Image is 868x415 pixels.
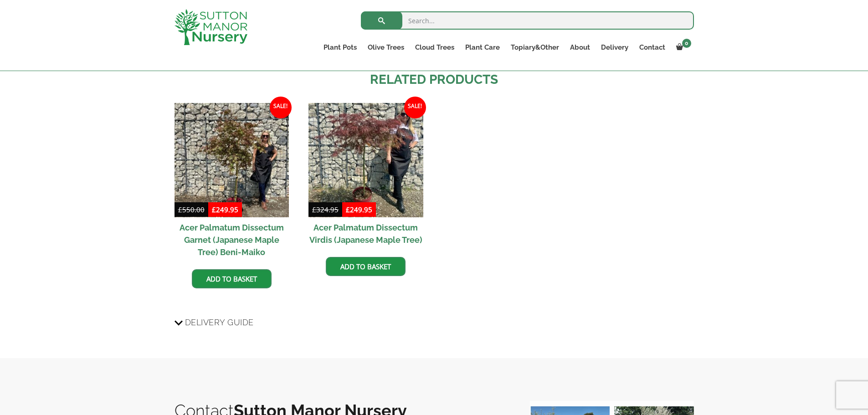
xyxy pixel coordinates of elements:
img: Acer Palmatum Dissectum Virdis (Japanese Maple Tree) [308,103,423,217]
a: 0 [671,41,694,54]
a: Add to basket: “Acer Palmatum Dissectum Virdis (Japanese Maple Tree)” [326,257,406,276]
span: £ [312,205,316,214]
a: Sale! Acer Palmatum Dissectum Virdis (Japanese Maple Tree) [308,103,423,250]
h2: Related products [175,70,694,89]
a: Add to basket: “Acer Palmatum Dissectum Garnet (Japanese Maple Tree) Beni-Maiko” [192,269,272,288]
a: About [565,41,596,54]
a: Delivery [596,41,634,54]
a: Olive Trees [362,41,410,54]
bdi: 324.95 [312,205,339,214]
span: Sale! [270,97,292,118]
input: Search... [361,11,694,30]
span: £ [178,205,182,214]
img: logo [175,9,247,45]
span: £ [212,205,216,214]
span: Delivery Guide [185,314,254,331]
a: Topiary&Other [505,41,565,54]
h2: Acer Palmatum Dissectum Garnet (Japanese Maple Tree) Beni-Maiko [175,217,289,262]
a: Sale! Acer Palmatum Dissectum Garnet (Japanese Maple Tree) Beni-Maiko [175,103,289,262]
span: Sale! [404,97,426,118]
bdi: 550.00 [178,205,205,214]
span: 0 [682,39,691,48]
img: Acer Palmatum Dissectum Garnet (Japanese Maple Tree) Beni-Maiko [175,103,289,217]
span: £ [346,205,350,214]
a: Cloud Trees [410,41,460,54]
bdi: 249.95 [346,205,372,214]
h2: Acer Palmatum Dissectum Virdis (Japanese Maple Tree) [308,217,423,250]
a: Plant Pots [318,41,362,54]
bdi: 249.95 [212,205,238,214]
a: Contact [634,41,671,54]
a: Plant Care [460,41,505,54]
